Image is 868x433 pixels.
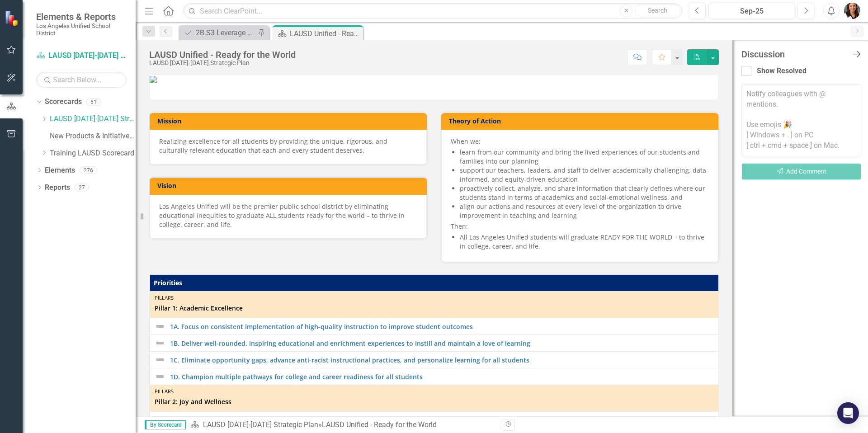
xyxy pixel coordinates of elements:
[844,3,860,19] img: ELVA CORTEZ-COVARRUBIAS
[50,131,136,141] a: New Products & Initiatives 2025-26
[159,137,417,155] div: Realizing excellence for all students by providing the unique, rigorous, and culturally relevant ...
[149,60,296,66] div: LAUSD [DATE]-[DATE] Strategic Plan
[155,304,849,313] span: Pillar 1: Academic Excellence
[155,388,849,395] div: Pillars
[80,166,97,174] div: 276
[155,414,165,425] img: Not Defined
[155,294,849,301] div: Pillars
[170,373,849,380] a: 1D. Champion multiple pathways for college and career readiness for all students
[290,28,361,39] div: LAUSD Unified - Ready for the World
[708,3,795,19] button: Sep-25
[157,118,422,124] h3: Mission
[45,165,75,176] a: Elements
[145,420,186,429] span: By Scorecard
[741,163,861,180] button: Add Comment
[837,402,859,424] div: Open Intercom Messenger
[36,51,127,61] a: LAUSD [DATE]-[DATE] Strategic Plan
[183,3,682,19] input: Search ClearPoint...
[170,340,849,347] a: 1B. Deliver well-rounded, inspiring educational and enrichment experiences to instill and maintai...
[36,11,127,22] span: Elements & Reports
[159,202,417,229] div: Los Angeles Unified will be the premier public school district by eliminating educational inequit...
[196,27,255,38] div: 2B.S3 Leverage community schools, wellness centers, and partnerships to promote safe, welcoming, ...
[741,49,848,59] div: Discussion
[460,166,709,184] li: support our teachers, leaders, and staff to deliver academically challenging, data-informed, and ...
[460,202,709,220] li: align our actions and resources at every level of the organization to drive improvement in teachi...
[460,148,709,166] li: learn from our community and bring the lived experiences of our students and families into our pl...
[449,118,714,124] h3: Theory of Action
[150,76,157,83] img: LAUSD_combo_seal_wordmark%20v2.png
[322,420,437,429] div: LAUSD Unified - Ready for the World
[181,27,255,38] a: 2B.S3 Leverage community schools, wellness centers, and partnerships to promote safe, welcoming, ...
[451,137,481,146] span: When we:
[75,184,89,191] div: 27
[157,182,422,189] h3: Vision
[155,397,849,406] span: Pillar 2: Joy and Wellness
[50,114,136,124] a: LAUSD [DATE]-[DATE] Strategic Plan
[757,66,807,76] div: Show Resolved
[451,137,709,251] div: Then:
[648,7,667,14] span: Search
[460,184,709,202] li: proactively collect, analyze, and share information that clearly defines where our students stand...
[155,371,165,382] img: Not Defined
[460,233,709,251] li: All Los Angeles Unified students will graduate READY FOR THE WORLD – to thrive in college, career...
[45,183,70,193] a: Reports
[170,357,849,363] a: 1C. Eliminate opportunity gaps, advance anti-racist instructional practices, and personalize lear...
[36,22,127,37] small: Los Angeles Unified School District
[5,10,21,26] img: ClearPoint Strategy
[712,6,792,17] div: Sep-25
[45,97,82,107] a: Scorecards
[190,420,495,430] div: »
[155,321,165,332] img: Not Defined
[170,323,849,330] a: 1A. Focus on consistent implementation of high-quality instruction to improve student outcomes
[149,50,296,60] div: LAUSD Unified - Ready for the World
[635,5,680,17] button: Search
[155,338,165,348] img: Not Defined
[36,72,127,88] input: Search Below...
[155,354,165,365] img: Not Defined
[50,148,136,159] a: Training LAUSD Scorecard
[86,98,101,106] div: 61
[203,420,318,429] a: LAUSD [DATE]-[DATE] Strategic Plan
